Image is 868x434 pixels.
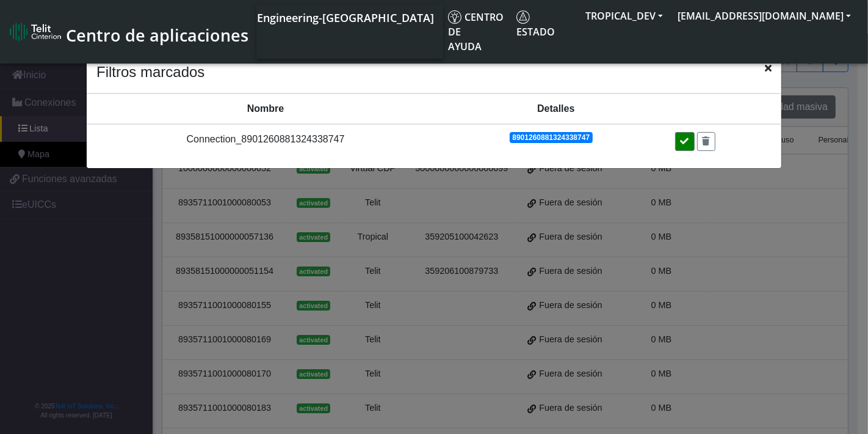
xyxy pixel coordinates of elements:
[247,103,284,114] span: Nombre
[578,5,670,27] button: TROPICAL_DEV
[516,10,530,24] img: status.svg
[10,22,61,42] img: logo-telit-cinterion-gw-new.png
[537,103,574,114] span: Detalles
[670,5,858,27] button: [EMAIL_ADDRESS][DOMAIN_NAME]
[448,10,461,24] img: knowledge.svg
[66,24,248,46] span: Centro de aplicaciones
[256,5,433,29] a: Tu instancia actual de la plataforma
[765,61,772,76] span: Close
[96,61,204,83] h4: Filtros marcados
[448,10,504,53] span: Centro de ayuda
[257,10,434,25] span: Engineering-[GEOGRAPHIC_DATA]
[516,10,555,39] span: Estado
[87,124,444,158] td: Connection_8901260881324338747
[512,133,590,142] span: 8901260881324338747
